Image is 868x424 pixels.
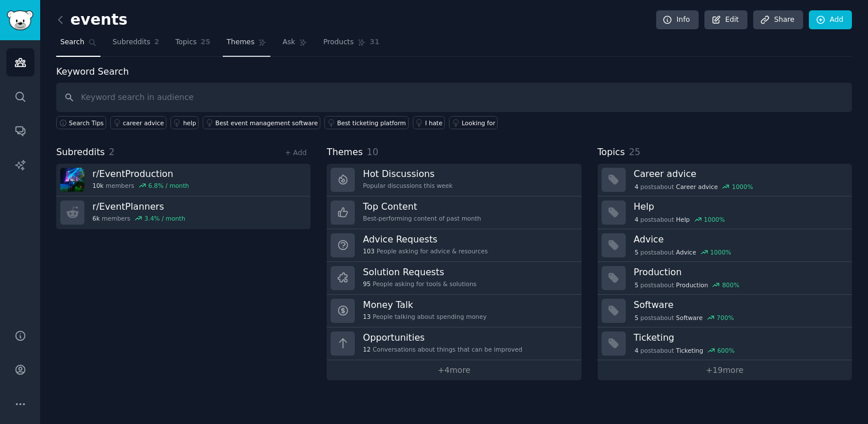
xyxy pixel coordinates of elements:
[363,201,481,213] h3: Top Content
[69,119,104,127] span: Search Tips
[367,147,378,157] span: 10
[598,164,852,196] a: Career advice4postsaboutCareer advice1000%
[327,360,581,380] a: +4more
[327,295,581,327] a: Money Talk13People talking about spending money
[327,145,363,160] span: Themes
[327,196,581,229] a: Top ContentBest-performing content of past month
[363,247,374,255] span: 103
[92,214,100,222] span: 6k
[56,145,105,160] span: Subreddits
[634,183,638,191] span: 4
[56,33,100,57] a: Search
[56,83,852,112] input: Keyword search in audience
[60,37,84,48] span: Search
[170,116,199,129] a: help
[215,119,318,127] div: Best event management software
[716,314,734,322] div: 700 %
[634,280,741,290] div: post s about
[634,332,844,344] h3: Ticketing
[123,119,164,127] div: career advice
[60,168,84,192] img: EventProduction
[56,164,311,196] a: r/EventProduction10kmembers6.8% / month
[704,10,747,30] a: Edit
[363,280,476,288] div: People asking for tools & solutions
[113,37,150,48] span: Subreddits
[363,345,522,353] div: Conversations about things that can be improved
[634,233,844,245] h3: Advice
[732,183,753,191] div: 1000 %
[92,214,185,222] div: members
[110,116,166,129] a: career advice
[363,266,476,278] h3: Solution Requests
[449,116,498,129] a: Looking for
[363,233,487,245] h3: Advice Requests
[634,168,844,180] h3: Career advice
[598,295,852,327] a: Software5postsaboutSoftware700%
[676,281,708,289] span: Production
[203,116,320,129] a: Best event management software
[676,215,690,223] span: Help
[363,280,370,288] span: 95
[676,183,718,191] span: Career advice
[676,248,696,256] span: Advice
[363,313,370,321] span: 13
[92,182,103,190] span: 10k
[598,229,852,262] a: Advice5postsaboutAdvice1000%
[704,215,725,223] div: 1000 %
[363,214,481,222] div: Best-performing content of past month
[363,247,487,255] div: People asking for advice & resources
[323,37,354,48] span: Products
[171,33,214,57] a: Topics25
[634,346,638,354] span: 4
[598,145,625,160] span: Topics
[327,262,581,295] a: Solution Requests95People asking for tools & solutions
[634,266,844,278] h3: Production
[278,33,311,57] a: Ask
[92,168,189,180] h3: r/ EventProduction
[634,215,638,223] span: 4
[629,147,640,157] span: 25
[634,248,638,256] span: 5
[363,168,452,180] h3: Hot Discussions
[148,182,189,190] div: 6.8 % / month
[363,345,370,353] span: 12
[753,10,803,30] a: Share
[598,262,852,295] a: Production5postsaboutProduction800%
[282,37,295,48] span: Ask
[327,229,581,262] a: Advice Requests103People asking for advice & resources
[154,37,160,48] span: 2
[363,332,522,344] h3: Opportunities
[363,313,486,321] div: People talking about spending money
[634,313,735,323] div: post s about
[634,345,736,356] div: post s about
[183,119,196,127] div: help
[7,10,33,30] img: GummySearch logo
[337,119,406,127] div: Best ticketing platform
[462,119,495,127] div: Looking for
[56,66,129,77] label: Keyword Search
[634,247,733,257] div: post s about
[722,281,739,289] div: 800 %
[109,147,115,157] span: 2
[634,201,844,213] h3: Help
[634,182,754,192] div: post s about
[598,327,852,360] a: Ticketing4postsaboutTicketing600%
[56,196,311,229] a: r/EventPlanners6kmembers3.4% / month
[92,201,185,213] h3: r/ EventPlanners
[223,33,271,57] a: Themes
[425,119,443,127] div: I hate
[363,299,486,311] h3: Money Talk
[327,164,581,196] a: Hot DiscussionsPopular discussions this week
[598,360,852,380] a: +19more
[656,10,699,30] a: Info
[108,33,163,57] a: Subreddits2
[175,37,196,48] span: Topics
[56,116,106,129] button: Search Tips
[201,37,211,48] span: 25
[145,214,185,222] div: 3.4 % / month
[634,299,844,311] h3: Software
[324,116,408,129] a: Best ticketing platform
[92,182,189,190] div: members
[227,37,255,48] span: Themes
[710,248,731,256] div: 1000 %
